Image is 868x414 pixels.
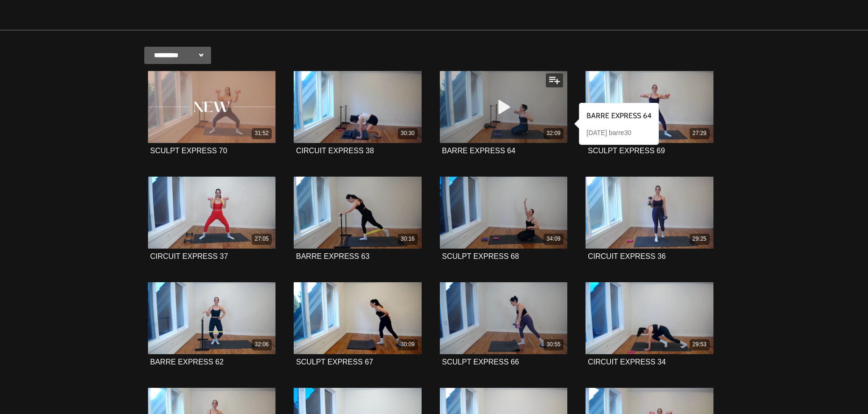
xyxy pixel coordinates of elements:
strong: CIRCUIT EXPRESS 34 [588,358,666,366]
a: CIRCUIT EXPRESS 36 29:25 [586,177,713,249]
strong: CIRCUIT EXPRESS 37 [150,252,228,260]
a: CIRCUIT EXPRESS 37 27:05 [148,177,276,249]
a: SCULPT EXPRESS 67 [296,358,373,366]
strong: BARRE EXPRESS 64 [586,111,651,120]
div: 27:29 [690,128,710,139]
a: CIRCUIT EXPRESS 34 [588,358,666,366]
a: CIRCUIT EXPRESS 37 [150,253,228,260]
a: BARRE EXPRESS 63 30:16 [294,177,422,249]
p: [DATE] barre30 [586,128,651,137]
div: 34:09 [543,234,564,244]
a: BARRE EXPRESS 63 [296,253,369,260]
strong: SCULPT EXPRESS 68 [442,252,519,260]
div: 32:06 [252,339,272,350]
div: 31:52 [252,128,272,139]
button: Add to my list [546,73,563,87]
div: 32:09 [543,128,564,139]
div: 30:16 [398,234,418,244]
a: BARRE EXPRESS 64 [442,147,515,155]
a: CIRCUIT EXPRESS 36 [588,253,666,260]
strong: BARRE EXPRESS 64 [442,147,515,155]
div: 30:55 [543,339,564,350]
strong: BARRE EXPRESS 63 [296,252,369,260]
a: SCULPT EXPRESS 66 30:55 [440,282,568,354]
div: 30:09 [398,339,418,350]
strong: CIRCUIT EXPRESS 38 [296,147,374,155]
div: 29:53 [690,339,710,350]
div: 27:05 [252,234,272,244]
a: BARRE EXPRESS 64 32:09 [440,71,568,143]
a: BARRE EXPRESS 62 [150,358,224,366]
a: SCULPT EXPRESS 67 30:09 [294,282,422,354]
a: SCULPT EXPRESS 69 27:29 [586,71,713,143]
a: CIRCUIT EXPRESS 38 30:30 [294,71,422,143]
a: SCULPT EXPRESS 66 [442,358,519,366]
strong: SCULPT EXPRESS 69 [588,147,665,155]
a: CIRCUIT EXPRESS 34 29:53 [586,282,713,354]
strong: SCULPT EXPRESS 66 [442,358,519,366]
a: SCULPT EXPRESS 68 34:09 [440,177,568,249]
div: 29:25 [690,234,710,244]
a: SCULPT EXPRESS 70 [150,147,227,155]
a: SCULPT EXPRESS 70 31:52 [148,71,276,143]
a: SCULPT EXPRESS 69 [588,147,665,155]
a: CIRCUIT EXPRESS 38 [296,147,374,155]
a: SCULPT EXPRESS 68 [442,253,519,260]
strong: SCULPT EXPRESS 70 [150,147,227,155]
a: BARRE EXPRESS 62 32:06 [148,282,276,354]
strong: BARRE EXPRESS 62 [150,358,224,366]
strong: CIRCUIT EXPRESS 36 [588,252,666,260]
strong: SCULPT EXPRESS 67 [296,358,373,366]
div: 30:30 [398,128,418,139]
